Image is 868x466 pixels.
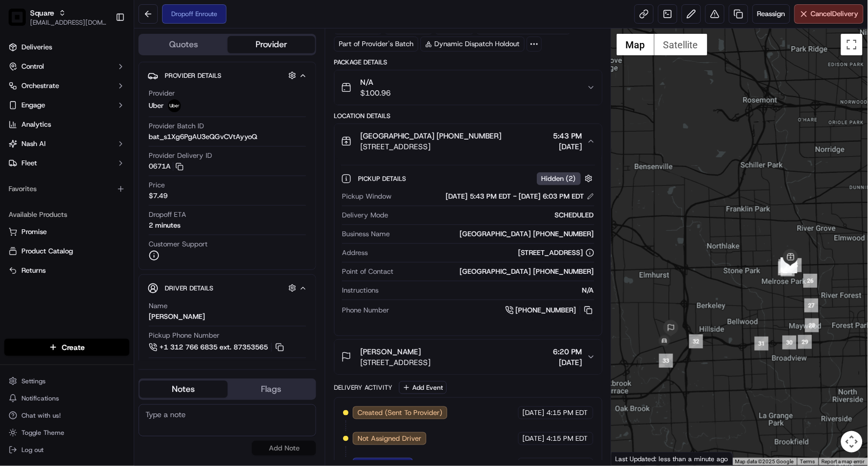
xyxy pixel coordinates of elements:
[4,39,129,56] a: Deliveries
[334,70,601,105] button: N/A$100.96
[553,130,582,141] span: 5:43 PM
[21,100,45,110] span: Engage
[547,408,588,418] span: 4:15 PM EDT
[358,174,408,183] span: Pickup Details
[37,113,136,122] div: We're available if you need us!
[149,121,204,131] span: Provider Batch ID
[149,180,165,190] span: Price
[9,266,125,275] a: Returns
[4,223,129,241] button: Promise
[37,103,176,113] div: Start new chat
[4,391,129,406] button: Notifications
[788,258,802,272] div: 25
[360,357,431,368] span: [STREET_ADDRESS]
[805,298,819,312] div: 27
[107,182,130,190] span: Pylon
[420,37,524,52] div: Dynamic Dispatch Holdout
[753,4,790,24] button: Reassign
[654,34,707,55] button: Show satellite imagery
[149,239,208,249] span: Customer Support
[4,339,129,356] button: Create
[757,9,785,19] span: Reassign
[21,428,64,437] span: Toggle Theme
[505,304,594,316] a: [PHONE_NUMBER]
[140,381,228,398] button: Notes
[547,434,588,443] span: 4:15 PM EDT
[689,334,703,348] div: 32
[542,174,576,184] span: Hidden ( 2 )
[9,9,26,26] img: Square
[778,261,792,275] div: 2
[783,259,797,273] div: 24
[21,156,82,166] span: Knowledge Base
[553,357,582,368] span: [DATE]
[334,340,601,374] button: [PERSON_NAME][STREET_ADDRESS]6:20 PM[DATE]
[6,151,86,171] a: 📗Knowledge Base
[805,318,819,332] div: 28
[342,192,391,201] span: Pickup Window
[794,4,864,24] button: CancelDelivery
[781,258,795,272] div: 22
[86,151,177,171] a: 💻API Documentation
[149,221,180,230] div: 2 minutes
[21,120,51,129] span: Analytics
[334,158,601,336] div: [GEOGRAPHIC_DATA] [PHONE_NUMBER][STREET_ADDRESS]5:43 PM[DATE]
[614,452,650,465] img: Google
[659,354,673,368] div: 33
[149,162,184,171] button: 0671A
[735,458,794,464] span: Map data ©2025 Google
[168,99,181,112] img: uber-new-logo.jpeg
[30,8,54,18] button: Square
[4,77,129,94] button: Orchestrate
[4,180,129,198] div: Favorites
[11,43,195,60] p: Welcome 👋
[165,71,221,80] span: Provider Details
[342,248,368,258] span: Address
[30,18,107,27] button: [EMAIL_ADDRESS][DOMAIN_NAME]
[611,452,733,465] div: Last Updated: less than a minute ago
[4,262,129,279] button: Returns
[21,158,37,168] span: Fleet
[149,341,286,353] button: +1 312 766 6835 ext. 87353565
[4,442,129,457] button: Log out
[28,69,193,81] input: Got a question? Start typing here...
[149,301,167,311] span: Name
[617,34,654,55] button: Show street map
[4,135,129,152] button: Nash AI
[21,62,44,71] span: Control
[4,425,129,440] button: Toggle Theme
[21,227,47,237] span: Promise
[334,383,392,392] div: Delivery Activity
[228,36,316,53] button: Provider
[4,58,129,75] button: Control
[383,286,594,295] div: N/A
[149,331,220,340] span: Pickup Phone Number
[783,336,797,349] div: 30
[149,101,164,111] span: Uber
[21,42,52,52] span: Deliveries
[76,181,130,190] a: Powered byPylon
[841,34,863,55] button: Toggle fullscreen view
[101,156,172,166] span: API Documentation
[392,210,594,220] div: SCHEDULED
[523,408,545,418] span: [DATE]
[4,374,129,389] button: Settings
[614,452,650,465] a: Open this area in Google Maps (opens a new window)
[360,130,501,141] span: [GEOGRAPHIC_DATA] [PHONE_NUMBER]
[334,124,601,158] button: [GEOGRAPHIC_DATA] [PHONE_NUMBER][STREET_ADDRESS]5:43 PM[DATE]
[360,346,421,357] span: [PERSON_NAME]
[148,279,307,297] button: Driver Details
[21,394,59,403] span: Notifications
[228,381,316,398] button: Flags
[21,246,73,256] span: Product Catalog
[11,157,19,165] div: 📗
[149,210,186,220] span: Dropoff ETA
[21,377,46,385] span: Settings
[11,11,32,32] img: Nash
[334,112,602,120] div: Location Details
[21,266,46,275] span: Returns
[149,89,175,98] span: Provider
[183,106,195,119] button: Start new chat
